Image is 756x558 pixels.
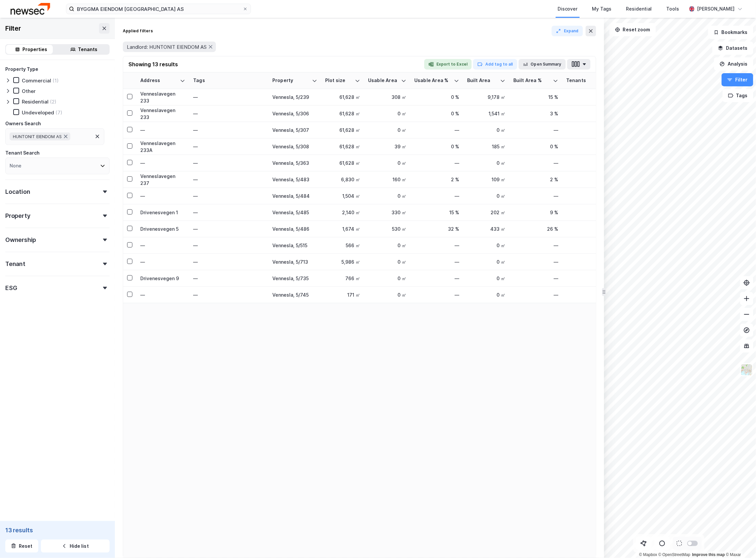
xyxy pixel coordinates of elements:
[414,127,459,133] div: —
[639,552,657,557] a: Mapbox
[22,109,54,116] div: Undeveloped
[140,160,185,166] div: —
[23,45,48,53] div: Properties
[193,191,264,201] div: —
[368,110,406,117] div: 0 ㎡
[5,260,25,268] div: Tenant
[368,160,406,166] div: 0 ㎡
[667,5,679,13] div: Tools
[13,134,62,139] span: HUNTONIT EIENDOM AS
[513,291,558,298] div: —
[513,192,558,199] div: —
[723,89,753,102] button: Tags
[140,192,185,199] div: —
[414,192,459,199] div: —
[566,176,601,183] div: 0
[128,60,178,68] div: Showing 13 results
[414,258,459,265] div: —
[592,5,612,13] div: My Tags
[513,160,558,166] div: —
[325,275,360,282] div: 766 ㎡
[78,45,98,53] div: Tenants
[140,291,185,298] div: —
[272,258,317,265] div: Vennesla, 5/713
[193,273,264,284] div: —
[513,225,558,232] div: 26 %
[414,275,459,282] div: —
[193,257,264,267] div: —
[140,242,185,249] div: —
[55,109,62,116] div: (7)
[272,110,317,117] div: Vennesla, 5/306
[272,77,309,84] div: Property
[368,77,398,84] div: Usable Area
[368,209,406,216] div: 330 ㎡
[467,110,505,117] div: 1,541 ㎡
[272,143,317,150] div: Vennesla, 5/308
[140,77,177,84] div: Address
[723,526,756,558] div: Kontrollprogram for chat
[697,5,735,13] div: [PERSON_NAME]
[513,258,558,265] div: —
[5,188,30,196] div: Location
[5,236,36,244] div: Ownership
[22,99,49,105] div: Residential
[193,240,264,251] div: —
[414,291,459,298] div: —
[272,192,317,199] div: Vennesla, 5/484
[467,291,505,298] div: 0 ㎡
[5,23,21,34] div: Filter
[414,110,459,117] div: 0 %
[193,290,264,300] div: —
[566,77,593,84] div: Tenants
[723,526,756,558] iframe: Chat Widget
[11,3,50,15] img: newsec-logo.f6e21ccffca1b3a03d2d.png
[513,77,550,84] div: Built Area %
[467,192,505,199] div: 0 ㎡
[566,291,601,298] div: 0
[325,127,360,133] div: 61,628 ㎡
[140,258,185,265] div: —
[714,57,753,71] button: Analysis
[467,258,505,265] div: 0 ㎡
[193,174,264,185] div: —
[10,162,21,170] div: None
[325,94,360,101] div: 61,628 ㎡
[368,225,406,232] div: 530 ㎡
[41,540,110,553] button: Hide list
[52,77,59,84] div: (1)
[566,160,601,166] div: 0
[368,176,406,183] div: 160 ㎡
[566,258,601,265] div: 0
[368,291,406,298] div: 0 ㎡
[552,26,583,36] button: Expand
[414,143,459,150] div: 0 %
[368,242,406,249] div: 0 ㎡
[325,110,360,117] div: 61,628 ㎡
[272,94,317,101] div: Vennesla, 5/239
[513,94,558,101] div: 15 %
[467,143,505,150] div: 185 ㎡
[140,209,185,216] div: Drivenesvegen 1
[193,207,264,218] div: —
[193,224,264,234] div: —
[467,225,505,232] div: 433 ㎡
[513,176,558,183] div: 2 %
[127,44,207,50] span: Landlord: HUNTONIT EIENDOM AS
[473,59,517,70] button: Add tag to all
[566,242,601,249] div: 0
[5,284,17,292] div: ESG
[193,77,264,84] div: Tags
[325,143,360,150] div: 61,628 ㎡
[325,192,360,199] div: 1,504 ㎡
[566,94,601,101] div: 5
[140,275,185,282] div: Drivenesvegen 9
[558,5,578,13] div: Discover
[272,160,317,166] div: Vennesla, 5/363
[272,176,317,183] div: Vennesla, 5/483
[325,77,352,84] div: Plot size
[5,149,40,157] div: Tenant Search
[414,77,451,84] div: Usable Area %
[467,176,505,183] div: 109 ㎡
[193,141,264,152] div: —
